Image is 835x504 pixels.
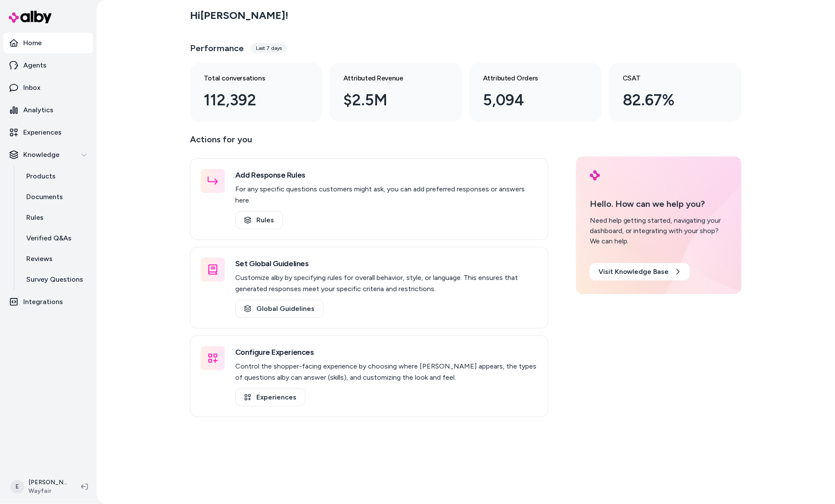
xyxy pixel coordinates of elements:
div: Last 7 days [251,43,287,53]
a: CSAT 82.67% [609,63,742,122]
p: Products [26,171,56,181]
h3: Performance [190,42,244,54]
button: E[PERSON_NAME]Wayfair [5,473,74,501]
p: Documents [26,192,63,202]
a: Agents [3,55,93,76]
div: $2.5M [343,89,435,112]
p: Rules [26,212,44,223]
span: E [10,480,24,494]
h3: Attributed Revenue [343,73,435,83]
p: Survey Questions [26,274,83,285]
div: Need help getting started, navigating your dashboard, or integrating with your shop? We can help. [590,215,728,246]
div: 82.67% [623,89,714,112]
a: Total conversations 112,392 [190,63,323,122]
a: Attributed Orders 5,094 [469,63,602,122]
h3: Total conversations [204,73,295,83]
a: Inbox [3,77,93,98]
a: Experiences [3,122,93,143]
p: Verified Q&As [26,233,72,243]
a: Reviews [18,249,93,269]
h3: Attributed Orders [483,73,574,83]
p: Knowledge [23,150,59,160]
a: Verified Q&As [18,228,93,249]
a: Documents [18,187,93,207]
a: Home [3,33,93,53]
a: Global Guidelines [235,300,324,318]
p: Agents [23,60,47,71]
a: Integrations [3,292,93,312]
a: Experiences [235,388,305,406]
a: Rules [235,211,283,229]
p: Control the shopper-facing experience by choosing where [PERSON_NAME] appears, the types of quest... [235,361,538,383]
p: Analytics [23,105,53,115]
span: Wayfair [28,487,67,495]
h3: Add Response Rules [235,169,538,181]
img: alby Logo [590,170,600,181]
a: Attributed Revenue $2.5M [330,63,462,122]
h3: Set Global Guidelines [235,258,538,270]
p: [PERSON_NAME] [28,478,67,487]
a: Visit Knowledge Base [590,263,690,280]
div: 5,094 [483,89,574,112]
div: 112,392 [204,89,295,112]
a: Rules [18,207,93,228]
img: alby Logo [9,11,52,23]
p: Integrations [23,297,63,307]
p: Experiences [23,127,62,138]
p: Customize alby by specifying rules for overall behavior, style, or language. This ensures that ge... [235,272,538,295]
h3: Configure Experiences [235,346,538,358]
p: Actions for you [190,132,548,153]
h2: Hi [PERSON_NAME] ! [190,9,288,22]
p: Home [23,38,42,48]
a: Products [18,166,93,187]
h3: CSAT [623,73,714,83]
p: Reviews [26,254,53,264]
p: Inbox [23,83,41,93]
a: Survey Questions [18,269,93,290]
a: Analytics [3,100,93,120]
p: Hello. How can we help you? [590,197,728,210]
p: For any specific questions customers might ask, you can add preferred responses or answers here. [235,184,538,206]
button: Knowledge [3,144,93,165]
